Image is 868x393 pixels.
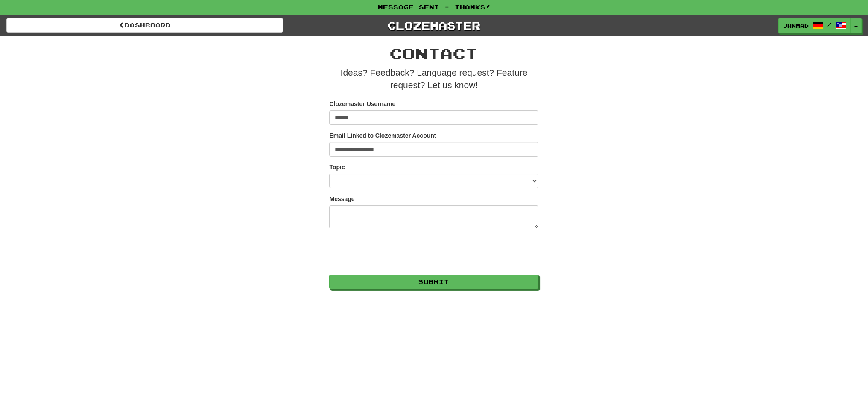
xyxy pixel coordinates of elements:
iframe: reCAPTCHA [329,235,459,268]
span: / [827,21,832,27]
label: Email Linked to Clozemaster Account [329,131,436,140]
button: Submit [329,275,538,289]
label: Topic [329,163,345,171]
a: jhnmad / [778,18,851,33]
h1: Contact [329,45,538,62]
label: Clozemaster Username [329,100,395,108]
p: Ideas? Feedback? Language request? Feature request? Let us know! [329,66,538,92]
a: Dashboard [6,18,283,33]
span: jhnmad [783,22,809,30]
label: Message [329,195,354,203]
a: Clozemaster [296,18,573,33]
